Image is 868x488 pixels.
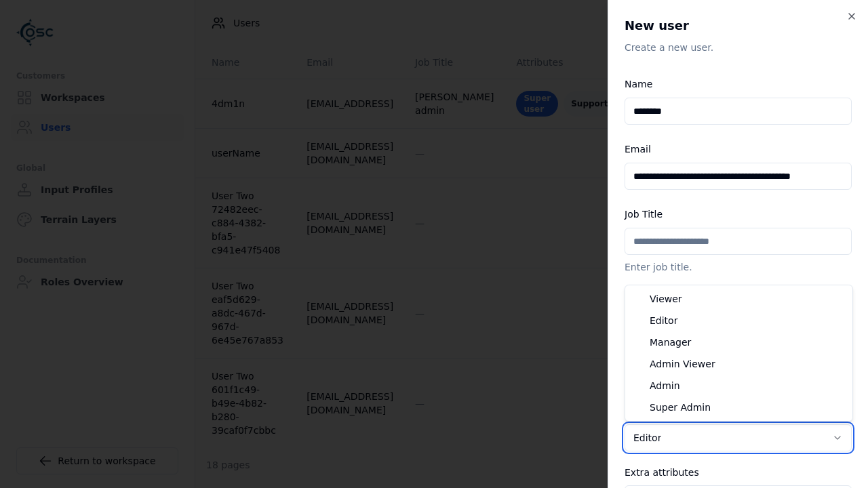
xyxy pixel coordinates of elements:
[650,292,682,306] span: Viewer
[650,401,711,414] span: Super Admin
[650,357,715,371] span: Admin Viewer
[650,379,680,392] span: Admin
[650,335,691,349] span: Manager
[650,314,677,327] span: Editor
